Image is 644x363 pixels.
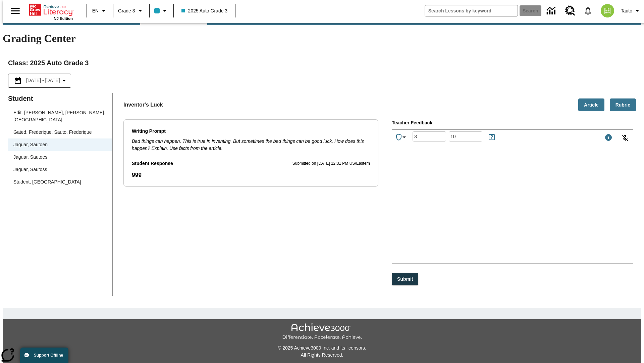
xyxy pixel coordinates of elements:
h1: Grading Center [3,32,641,45]
span: EN [92,7,99,14]
div: Student, [GEOGRAPHIC_DATA] [8,176,112,188]
p: ggg [132,170,370,178]
button: Support Offline [20,348,68,363]
button: Class color is light blue. Change class color [152,5,171,17]
a: Home [29,3,73,16]
input: Grade: Letters, numbers, %, + and - are allowed. [413,128,446,146]
div: Jaguar, Sautoen [8,138,112,151]
a: Resource Center, Will open in new tab [561,2,579,20]
button: Achievements [392,130,411,144]
button: Submit [392,273,418,285]
span: [DATE] - [DATE] [26,77,60,84]
span: 2025 Auto Grade 3 [181,7,228,14]
p: © 2025 Achieve3000 Inc. and its licensors. [3,345,641,352]
button: Language: EN, Select a language [89,5,111,17]
input: search field [425,5,518,16]
h2: Class : 2025 Auto Grade 3 [8,57,636,68]
div: Edit. [PERSON_NAME], [PERSON_NAME]. [GEOGRAPHIC_DATA] [13,109,107,123]
button: Open side menu [5,1,25,21]
div: Student, [GEOGRAPHIC_DATA] [13,178,81,186]
div: Jaguar, Sautoss [8,163,112,176]
div: Gated. Frederique, Sauto. Frederique [13,129,92,136]
img: avatar image [601,4,614,17]
p: Bad things can happen. This is true in inventing. But sometimes the bad things can be good luck. ... [132,138,370,152]
button: Click to activate and allow voice recognition [617,130,633,146]
span: Support Offline [34,353,63,358]
p: Submitted on [DATE] 12:31 PM US/Eastern [292,160,370,167]
button: Select a new avatar [597,2,618,19]
div: Gated. Frederique, Sauto. Frederique [8,126,112,138]
svg: Collapse Date Range Filter [60,77,68,85]
p: Writing Prompt [132,128,370,135]
p: Teacher Feedback [392,119,633,127]
button: Grade: Grade 3, Select a grade [115,5,147,17]
div: Grade: Letters, numbers, %, + and - are allowed. [413,131,446,142]
div: Jaguar, Sautoen [13,141,48,148]
div: Points: Must be equal to or less than 25. [449,131,482,142]
div: Maximum 1000 characters Press Escape to exit toolbar and use left and right arrow keys to access ... [604,133,612,143]
button: Rubric, Will open in new tab [610,98,636,112]
a: Notifications [579,2,597,19]
a: Data Center [543,2,561,20]
p: Inventor's Luck [123,101,163,109]
input: Points: Must be equal to or less than 25. [449,128,482,146]
button: Rules for Earning Points and Achievements, Will open in new tab [485,130,498,144]
button: Article, Will open in new tab [578,98,604,112]
div: Jaguar, Sautoss [13,166,47,173]
p: Student [8,93,112,104]
div: Edit. [PERSON_NAME], [PERSON_NAME]. [GEOGRAPHIC_DATA] [8,107,112,126]
span: NJ Edition [54,16,73,21]
body: Type your response here. [3,5,98,11]
div: Jaguar, Sautoes [13,154,47,161]
span: Tauto [621,7,632,14]
button: Profile/Settings [618,5,644,17]
span: Grade 3 [118,7,135,14]
img: Achieve3000 Differentiate Accelerate Achieve [282,323,362,340]
p: Student Response [132,160,173,167]
p: Student Response [132,170,370,178]
div: Home [29,2,73,21]
p: All Rights Reserved. [3,352,641,359]
button: Select the date range menu item [11,77,68,85]
div: Jaguar, Sautoes [8,151,112,163]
